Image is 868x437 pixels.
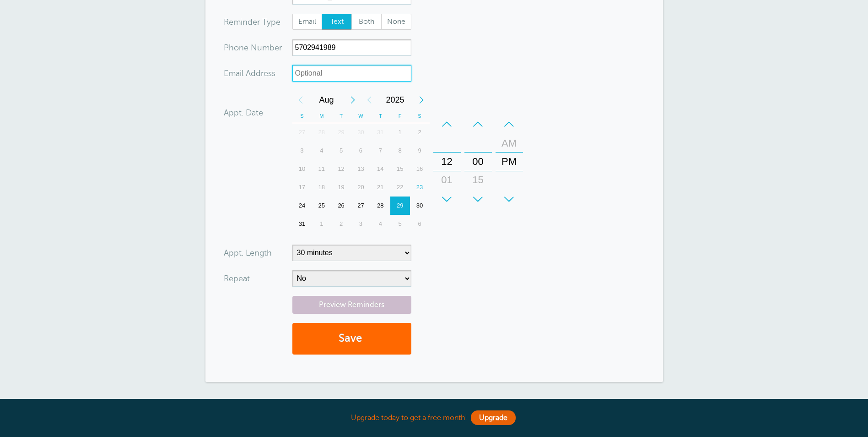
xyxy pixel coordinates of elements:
[351,142,371,160] div: Wednesday, August 6
[224,69,240,77] span: Ema
[312,123,331,142] div: Monday, July 28
[410,160,430,178] div: Saturday, August 16
[312,215,331,233] div: Monday, September 1
[351,123,371,142] div: 30
[322,14,351,30] span: Text
[224,109,263,117] label: Appt. Date
[410,123,430,142] div: Saturday, August 2
[351,215,371,233] div: Wednesday, September 3
[331,160,351,178] div: 12
[371,160,390,178] div: Thursday, August 14
[292,160,312,178] div: Sunday, August 10
[464,115,492,208] div: Minutes
[371,123,390,142] div: 31
[312,178,331,197] div: 18
[309,91,345,109] span: August
[371,123,390,142] div: Thursday, July 31
[312,160,331,178] div: 11
[292,296,411,314] a: Preview Reminders
[371,160,390,178] div: 14
[224,18,280,26] label: Reminder Type
[351,178,371,197] div: Wednesday, August 20
[390,197,410,215] div: Friday, August 29
[331,197,351,215] div: 26
[312,160,331,178] div: Monday, August 11
[410,197,430,215] div: 30
[292,160,312,178] div: 10
[410,197,430,215] div: Saturday, August 30
[390,197,410,215] div: 29
[467,171,489,189] div: 15
[371,178,390,197] div: 21
[467,189,489,208] div: 30
[390,215,410,233] div: Friday, September 5
[224,249,272,257] label: Appt. Length
[390,178,410,197] div: 22
[351,14,382,30] label: Both
[352,14,381,30] span: Both
[351,160,371,178] div: Wednesday, August 13
[331,197,351,215] div: Tuesday, August 26
[205,408,663,428] div: Upgrade today to get a free month!
[292,123,312,142] div: Sunday, July 27
[390,142,410,160] div: Friday, August 8
[292,215,312,233] div: Sunday, August 31
[371,142,390,160] div: Thursday, August 7
[293,14,322,30] span: Email
[292,142,312,160] div: 3
[312,197,331,215] div: Monday, August 25
[331,123,351,142] div: 29
[224,44,239,52] span: Pho
[410,160,430,178] div: 16
[312,215,331,233] div: 1
[292,215,312,233] div: 31
[292,323,411,355] button: Save
[498,153,520,171] div: PM
[390,215,410,233] div: 5
[413,91,430,109] div: Next Year
[292,197,312,215] div: 24
[331,178,351,197] div: Tuesday, August 19
[351,197,371,215] div: Wednesday, August 27
[224,274,250,283] label: Repeat
[390,123,410,142] div: Friday, August 1
[331,215,351,233] div: Tuesday, September 2
[331,123,351,142] div: Tuesday, July 29
[436,153,458,171] div: 12
[410,215,430,233] div: Saturday, September 6
[471,410,516,425] a: Upgrade
[381,14,411,30] label: None
[292,109,312,123] th: S
[390,142,410,160] div: 8
[292,91,309,109] div: Previous Month
[331,142,351,160] div: Tuesday, August 5
[292,14,323,30] label: Email
[351,178,371,197] div: 20
[410,142,430,160] div: 9
[322,14,352,30] label: Text
[410,215,430,233] div: 6
[292,178,312,197] div: Sunday, August 17
[331,178,351,197] div: 19
[351,197,371,215] div: 27
[371,197,390,215] div: Thursday, August 28
[292,142,312,160] div: Sunday, August 3
[331,160,351,178] div: Tuesday, August 12
[331,142,351,160] div: 5
[312,123,331,142] div: 28
[351,142,371,160] div: 6
[240,69,261,77] span: il Add
[224,39,292,56] div: mber
[361,91,377,109] div: Previous Year
[331,109,351,123] th: T
[371,109,390,123] th: T
[382,14,411,30] span: None
[345,91,361,109] div: Next Month
[239,44,262,52] span: ne Nu
[467,153,489,171] div: 00
[312,197,331,215] div: 25
[312,142,331,160] div: Monday, August 4
[433,115,461,208] div: Hours
[410,109,430,123] th: S
[351,123,371,142] div: Wednesday, July 30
